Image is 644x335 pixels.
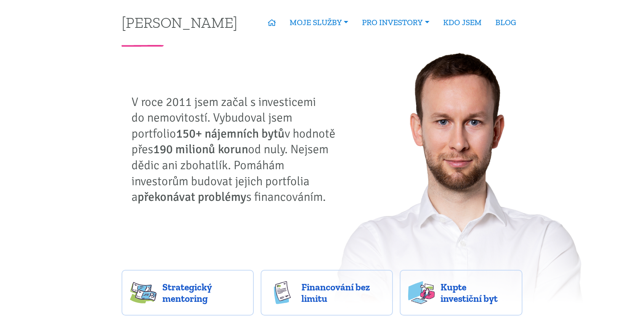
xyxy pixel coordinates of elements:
img: strategy [130,281,157,304]
span: Kupte investiční byt [441,281,514,304]
img: flats [408,281,435,304]
a: MOJE SLUŽBY [283,14,355,31]
a: PRO INVESTORY [355,14,436,31]
strong: 190 milionů korun [153,142,248,157]
a: Strategický mentoring [122,270,254,316]
a: [PERSON_NAME] [122,15,237,30]
a: Kupte investiční byt [400,270,523,316]
a: KDO JSEM [436,14,489,31]
a: BLOG [489,14,523,31]
strong: překonávat problémy [138,189,246,204]
strong: 150+ nájemních bytů [176,126,285,141]
a: Financování bez limitu [261,270,393,316]
span: Strategický mentoring [162,281,245,304]
p: V roce 2011 jsem začal s investicemi do nemovitostí. Vybudoval jsem portfolio v hodnotě přes od n... [131,94,341,205]
span: Financování bez limitu [301,281,384,304]
img: finance [269,281,296,304]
